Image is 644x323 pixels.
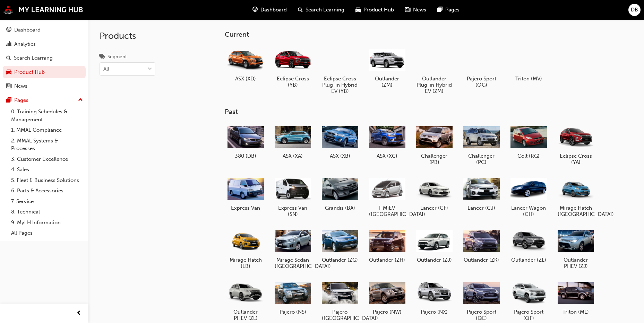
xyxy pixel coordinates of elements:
[463,309,500,321] h5: Pajero Sport (QE)
[272,278,314,318] a: Pajero (NS)
[508,174,549,220] a: Lancer Wagon (CH)
[14,40,36,48] div: Analytics
[6,27,11,33] span: guage-icon
[227,76,264,82] h5: ASX (XD)
[555,226,596,272] a: Outlander PHEV (ZJ)
[463,257,500,263] h5: Outlander (ZK)
[555,122,596,168] a: Eclipse Cross (YA)
[413,6,426,14] span: News
[463,205,500,211] h5: Lancer (CJ)
[252,6,258,14] span: guage-icon
[298,6,303,14] span: search-icon
[369,76,405,88] h5: Outlander (ZM)
[6,69,11,76] span: car-icon
[275,76,311,88] h5: Eclipse Cross (YB)
[366,122,408,162] a: ASX (XC)
[8,106,86,125] a: 0. Training Schedules & Management
[8,228,86,238] a: All Pages
[225,30,619,38] h3: Current
[8,136,86,154] a: 2. MMAL Systems & Processes
[413,44,455,97] a: Outlander Plug-in Hybrid EV (ZM)
[322,153,358,159] h5: ASX (XB)
[8,207,86,217] a: 8. Technical
[272,122,314,162] a: ASX (XA)
[8,125,86,136] a: 1. MMAL Compliance
[3,5,83,14] img: mmal
[3,80,86,93] a: News
[8,217,86,228] a: 9. MyLH Information
[322,309,358,321] h5: Pajero ([GEOGRAPHIC_DATA])
[319,44,361,97] a: Eclipse Cross Plug-in Hybrid EV (YB)
[227,153,264,159] h5: 380 (DB)
[510,153,547,159] h5: Colt (RG)
[8,164,86,175] a: 4. Sales
[14,82,27,90] div: News
[369,309,405,315] h5: Pajero (NW)
[275,205,311,217] h5: Express Van (SN)
[3,94,86,107] button: Pages
[510,309,547,321] h5: Pajero Sport (QF)
[400,3,432,17] a: news-iconNews
[508,122,549,162] a: Colt (RG)
[366,174,408,220] a: I-MiEV ([GEOGRAPHIC_DATA])
[463,76,500,88] h5: Pajero Sport (QG)
[3,66,86,79] a: Product Hub
[319,122,361,162] a: ASX (XB)
[275,153,311,159] h5: ASX (XA)
[319,174,361,214] a: Grandis (BA)
[14,54,53,62] div: Search Learning
[416,309,453,315] h5: Pajero (NX)
[461,226,502,266] a: Outlander (ZK)
[272,44,314,90] a: Eclipse Cross (YB)
[225,44,266,84] a: ASX (XD)
[3,24,86,36] a: Dashboard
[8,185,86,196] a: 6. Parts & Accessories
[508,226,549,266] a: Outlander (ZL)
[6,83,11,89] span: news-icon
[508,44,549,84] a: Triton (MV)
[322,205,358,211] h5: Grandis (BA)
[6,41,11,47] span: chart-icon
[350,3,400,17] a: car-iconProduct Hub
[432,3,465,17] a: pages-iconPages
[463,153,500,165] h5: Challenger (PC)
[437,6,443,14] span: pages-icon
[3,22,86,94] button: DashboardAnalyticsSearch LearningProduct HubNews
[100,54,105,60] span: tags-icon
[8,175,86,186] a: 5. Fleet & Business Solutions
[555,174,596,220] a: Mirage Hatch ([GEOGRAPHIC_DATA])
[272,226,314,272] a: Mirage Sedan ([GEOGRAPHIC_DATA])
[14,96,28,104] div: Pages
[461,44,502,90] a: Pajero Sport (QG)
[227,309,264,321] h5: Outlander PHEV (ZL)
[225,174,266,214] a: Express Van
[366,278,408,318] a: Pajero (NW)
[558,153,594,165] h5: Eclipse Cross (YA)
[631,6,638,14] span: DB
[416,76,453,94] h5: Outlander Plug-in Hybrid EV (ZM)
[413,226,455,266] a: Outlander (ZJ)
[510,257,547,263] h5: Outlander (ZL)
[322,76,358,94] h5: Eclipse Cross Plug-in Hybrid EV (YB)
[510,76,547,82] h5: Triton (MV)
[3,52,86,64] a: Search Learning
[413,122,455,168] a: Challenger (PB)
[369,205,405,217] h5: I-MiEV ([GEOGRAPHIC_DATA])
[416,257,453,263] h5: Outlander (ZJ)
[555,278,596,318] a: Triton (ML)
[272,174,314,220] a: Express Van (SN)
[100,30,155,42] h2: Products
[14,26,41,34] div: Dashboard
[225,108,619,116] h3: Past
[108,53,127,60] div: Segment
[275,257,311,269] h5: Mirage Sedan ([GEOGRAPHIC_DATA])
[292,3,350,17] a: search-iconSearch Learning
[558,257,594,269] h5: Outlander PHEV (ZJ)
[369,153,405,159] h5: ASX (XC)
[558,205,594,217] h5: Mirage Hatch ([GEOGRAPHIC_DATA])
[319,226,361,266] a: Outlander (ZG)
[366,226,408,266] a: Outlander (ZH)
[355,6,361,14] span: car-icon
